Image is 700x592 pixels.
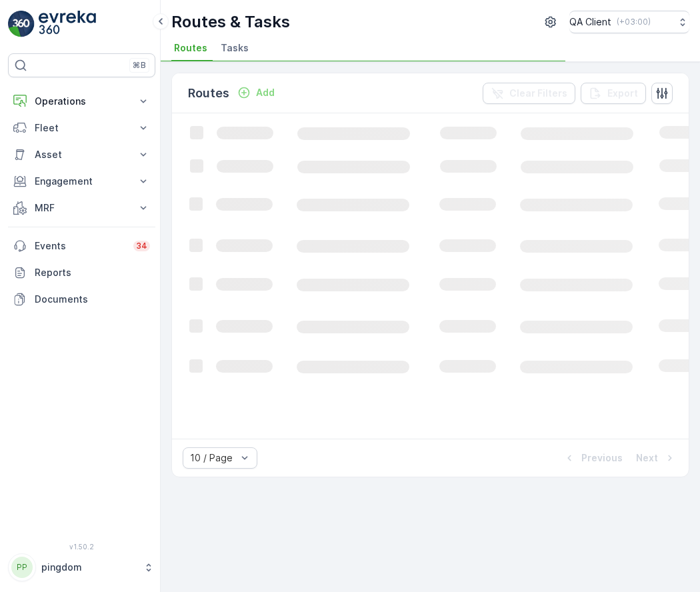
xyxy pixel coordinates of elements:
p: pingdom [41,561,137,574]
p: Routes [188,84,229,103]
p: QA Client [569,15,611,29]
p: Clear Filters [509,87,567,100]
p: Events [35,239,125,253]
button: Previous [561,450,624,466]
p: Asset [35,148,129,161]
p: Fleet [35,121,129,135]
p: Reports [35,266,150,279]
p: Operations [35,95,129,108]
span: Routes [174,41,207,55]
button: Export [581,83,646,104]
span: v 1.50.2 [8,543,155,551]
p: Export [607,87,638,100]
button: Asset [8,141,155,168]
button: Clear Filters [483,83,575,104]
img: logo_light-DOdMpM7g.png [39,11,96,37]
p: ( +03:00 ) [617,17,651,27]
p: Documents [35,293,150,306]
p: Add [256,86,275,99]
p: Engagement [35,175,129,188]
button: QA Client(+03:00) [569,11,689,33]
p: Previous [581,451,623,465]
p: 34 [136,241,147,251]
span: Tasks [221,41,249,55]
img: logo [8,11,35,37]
button: Engagement [8,168,155,195]
a: Documents [8,286,155,313]
button: Fleet [8,115,155,141]
a: Events34 [8,233,155,259]
div: PP [11,557,33,578]
button: Operations [8,88,155,115]
p: MRF [35,201,129,215]
button: Add [232,85,280,101]
p: Routes & Tasks [171,11,290,33]
button: MRF [8,195,155,221]
a: Reports [8,259,155,286]
p: ⌘B [133,60,146,71]
p: Next [636,451,658,465]
button: Next [635,450,678,466]
button: PPpingdom [8,553,155,581]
